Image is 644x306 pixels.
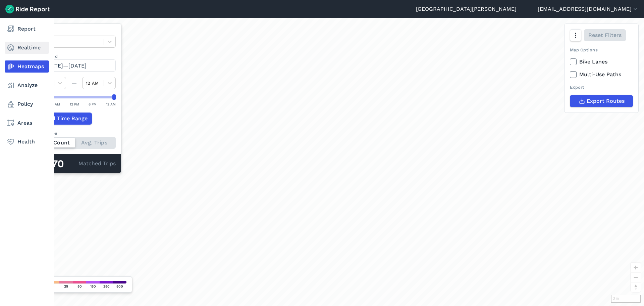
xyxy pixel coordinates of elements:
a: Areas [5,117,49,129]
div: 6 PM [89,101,97,107]
a: Analyze [5,79,49,91]
button: [DATE]—[DATE] [33,59,116,72]
a: Policy [5,98,49,110]
span: Add Time Range [45,115,88,123]
a: Realtime [5,42,49,54]
button: [EMAIL_ADDRESS][DOMAIN_NAME] [538,5,639,13]
a: Heatmaps [5,60,49,73]
div: Export [570,84,633,90]
span: Export Routes [587,97,625,105]
a: Health [5,136,49,148]
div: Matched Trips [27,154,121,173]
div: loading [21,18,644,306]
label: Bike Lanes [570,58,633,66]
button: Reset Filters [584,29,626,41]
div: 6 AM [52,101,60,107]
span: [DATE]—[DATE] [45,62,87,69]
div: Map Options [570,47,633,53]
div: — [66,79,82,87]
img: Ride Report [5,5,50,13]
span: Reset Filters [588,31,622,39]
div: 12 AM [106,101,116,107]
label: Data Type [33,29,116,36]
div: 13,470 [33,160,78,168]
label: Multi-Use Paths [570,71,633,79]
div: Count Type [33,130,116,136]
button: Export Routes [570,95,633,107]
label: Data Period [33,53,116,59]
a: Report [5,23,49,35]
a: [GEOGRAPHIC_DATA][PERSON_NAME] [416,5,517,13]
button: Add Time Range [33,113,92,125]
div: 12 PM [70,101,79,107]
